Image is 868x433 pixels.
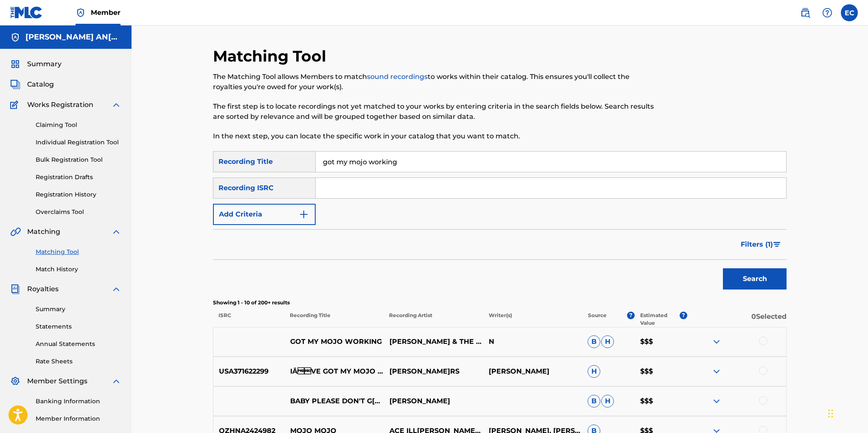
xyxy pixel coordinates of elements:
[10,79,54,90] a: CatalogCatalog
[601,395,614,408] span: H
[10,100,21,110] img: Works Registration
[627,312,635,319] span: ?
[299,209,309,219] img: 9d2ae6d4665cec9f34b9.svg
[367,73,428,81] a: sound recordings
[711,366,722,377] img: expand
[601,335,614,348] span: H
[800,8,810,18] img: search
[841,4,858,21] div: User Menu
[588,312,607,327] p: Source
[819,4,836,21] div: Help
[213,299,787,306] p: Showing 1 - 10 of 200+ results
[10,79,20,90] img: Catalog
[36,340,121,349] a: Annual Statements
[76,8,86,18] img: Top Rightsholder
[384,337,483,347] p: [PERSON_NAME] & THE SHUFFLE KINGS
[36,121,121,129] a: Claiming Tool
[384,366,483,377] p: [PERSON_NAME]RS
[36,190,121,199] a: Registration History
[27,59,62,69] span: Summary
[91,8,120,17] span: Member
[36,414,121,423] a: Member Information
[822,8,832,18] img: help
[711,396,722,406] img: expand
[588,335,600,348] span: B
[711,337,722,347] img: expand
[36,305,121,314] a: Summary
[285,337,384,347] p: GOT MY MOJO WORKING
[797,4,814,21] a: Public Search
[285,366,384,377] p: IÂVE GOT MY MOJO WORKING (BONUS TRACK)
[285,396,384,406] p: BABY PLEASE DON'T G[PERSON_NAME]AN FARM/GOT MY MOJO WORKING
[773,242,781,247] img: filter
[284,312,384,327] p: Recording Title
[588,365,600,378] span: H
[27,100,93,110] span: Works Registration
[213,204,316,225] button: Add Criteria
[36,265,121,274] a: Match History
[384,396,483,406] p: [PERSON_NAME]
[736,234,787,255] button: Filters (1)
[635,366,687,377] p: $$$
[10,376,20,386] img: Member Settings
[27,227,60,237] span: Matching
[213,151,787,294] form: Search Form
[27,79,54,90] span: Catalog
[10,32,20,42] img: Accounts
[36,322,121,331] a: Statements
[723,268,787,290] button: Search
[680,312,687,319] span: ?
[213,131,655,141] p: In the next step, you can locate the specific work in your catalog that you want to match.
[635,396,687,406] p: $$$
[36,138,121,147] a: Individual Registration Tool
[213,366,285,377] p: USA371622299
[27,284,59,294] span: Royalties
[111,227,121,237] img: expand
[213,101,655,122] p: The first step is to locate recordings not yet matched to your works by entering criteria in the ...
[10,6,43,19] img: MLC Logo
[10,59,62,69] a: SummarySummary
[10,59,20,69] img: Summary
[828,401,833,426] div: Drag
[36,155,121,164] a: Bulk Registration Tool
[844,292,868,360] iframe: Resource Center
[36,208,121,216] a: Overclaims Tool
[36,173,121,182] a: Registration Drafts
[36,397,121,406] a: Banking Information
[10,227,21,237] img: Matching
[213,47,330,66] h2: Matching Tool
[483,366,582,377] p: [PERSON_NAME]
[741,239,773,250] span: Filters ( 1 )
[111,376,121,386] img: expand
[384,312,483,327] p: Recording Artist
[483,337,582,347] p: N
[111,284,121,294] img: expand
[826,392,868,433] iframe: Chat Widget
[111,100,121,110] img: expand
[640,312,679,327] p: Estimated Value
[483,312,582,327] p: Writer(s)
[588,395,600,408] span: B
[36,357,121,366] a: Rate Sheets
[635,337,687,347] p: $$$
[213,72,655,92] p: The Matching Tool allows Members to match to works within their catalog. This ensures you'll coll...
[36,247,121,256] a: Matching Tool
[213,312,284,327] p: ISRC
[27,376,87,386] span: Member Settings
[687,312,787,327] p: 0 Selected
[25,32,121,42] h5: COHEN AND COHEN
[10,284,20,294] img: Royalties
